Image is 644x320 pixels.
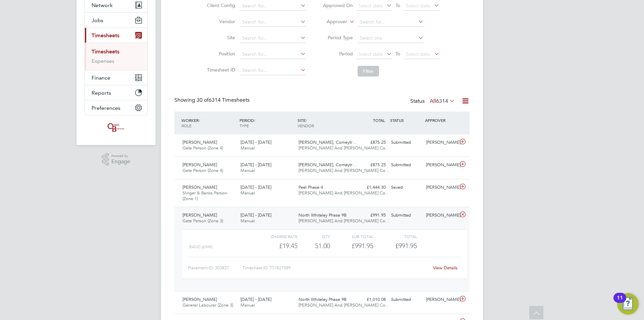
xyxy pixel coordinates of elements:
[298,240,330,252] div: 51.00
[410,97,456,106] div: Status
[240,34,306,43] input: Search for...
[182,162,217,168] span: [PERSON_NAME]
[205,51,235,57] label: Position
[182,302,233,308] span: General Labourer (Zone 3)
[240,145,255,151] span: Manual
[240,184,271,190] span: [DATE] - [DATE]
[323,35,353,41] label: Period Type
[254,232,298,240] div: Charge rate
[359,51,383,57] span: Select date
[423,210,458,221] div: [PERSON_NAME]
[205,67,235,73] label: Timesheet ID
[299,162,357,168] span: [PERSON_NAME], Comeytr…
[182,168,223,173] span: Gate Person (Zone 4)
[430,98,455,104] label: All
[182,218,223,224] span: Gate Person (Zone 3)
[240,17,306,27] input: Search for...
[205,2,235,8] label: Client Config
[240,296,271,302] span: [DATE] - [DATE]
[388,182,423,193] div: Saved
[92,75,110,81] span: Finance
[298,232,330,240] div: QTY
[240,168,255,173] span: Manual
[317,18,347,25] label: Approver
[373,118,385,123] span: TOTAL
[182,190,227,201] span: Slinger & Banks Person (Zone 1)
[406,51,430,57] span: Select date
[354,159,388,171] div: £875.25
[174,97,251,104] div: Showing
[240,190,255,196] span: Manual
[238,114,296,132] div: PERIOD
[358,34,424,43] input: Select one
[92,48,119,55] a: Timesheets
[306,118,307,123] span: /
[298,123,314,128] span: VENDOR
[111,153,130,159] span: Powered by
[299,212,346,218] span: North Whiteley Phase 9B
[240,162,271,168] span: [DATE] - [DATE]
[181,123,192,128] span: ROLE
[85,85,147,100] button: Reports
[388,159,423,171] div: Submitted
[330,232,373,240] div: Sub Total
[240,50,306,59] input: Search for...
[388,137,423,148] div: Submitted
[240,218,255,224] span: Manual
[189,244,212,249] span: Basic (£/HR)
[92,2,113,8] span: Network
[393,49,402,58] span: To
[254,240,298,252] div: £19.45
[359,3,383,9] span: Select date
[299,302,390,308] span: [PERSON_NAME] And [PERSON_NAME] Co…
[102,153,130,166] a: Powered byEngage
[197,97,250,103] span: 6314 Timesheets
[240,1,306,11] input: Search for...
[188,263,243,273] div: Placement ID: 303827
[85,13,147,28] button: Jobs
[85,122,148,133] a: Go to home page
[423,294,458,305] div: [PERSON_NAME]
[323,51,353,57] label: Period
[182,296,217,302] span: [PERSON_NAME]
[182,184,217,190] span: [PERSON_NAME]
[323,2,353,8] label: Approved On
[92,105,120,111] span: Preferences
[436,98,448,104] span: 6314
[296,114,354,132] div: SITE
[106,122,126,133] img: oneillandbrennan-logo-retina.png
[92,17,103,24] span: Jobs
[92,90,111,96] span: Reports
[92,58,114,64] a: Expenses
[182,139,217,145] span: [PERSON_NAME]
[254,118,255,123] span: /
[388,294,423,305] div: Submitted
[354,137,388,148] div: £875.25
[182,145,223,151] span: Gate Person (Zone 4)
[240,139,271,145] span: [DATE] - [DATE]
[354,210,388,221] div: £991.95
[388,210,423,221] div: Submitted
[197,97,209,103] span: 30 of
[423,114,458,126] div: APPROVER
[299,145,390,151] span: [PERSON_NAME] And [PERSON_NAME] Co…
[354,182,388,193] div: £1,444.30
[299,168,390,173] span: [PERSON_NAME] And [PERSON_NAME] Co…
[205,35,235,41] label: Site
[299,296,346,302] span: North Whiteley Phase 9B
[358,66,379,77] button: Filter
[111,159,130,165] span: Engage
[299,184,323,190] span: Peel Phase 4
[85,43,147,70] div: Timesheets
[393,1,402,10] span: To
[330,240,373,252] div: £991.95
[85,28,147,43] button: Timesheets
[299,218,390,224] span: [PERSON_NAME] And [PERSON_NAME] Co…
[240,302,255,308] span: Manual
[406,3,430,9] span: Select date
[243,263,429,273] div: Timesheet ID: TS1827589
[373,232,417,240] div: Total
[423,137,458,148] div: [PERSON_NAME]
[388,114,423,126] div: STATUS
[92,32,119,39] span: Timesheets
